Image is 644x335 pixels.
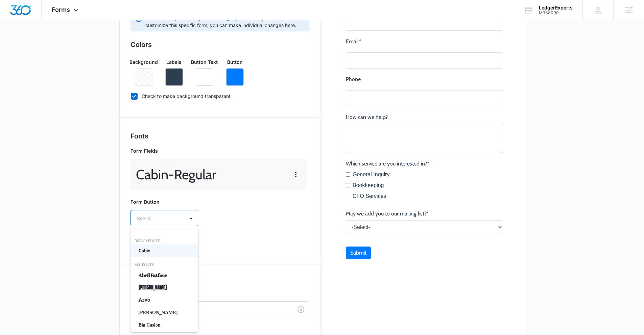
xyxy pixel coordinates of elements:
label: CFO Services [7,192,41,201]
p: Cabin [139,247,189,254]
div: Brand Fonts [130,238,198,244]
label: Button Style [133,291,312,299]
p: Big Caslon [139,321,189,329]
button: Remove [165,68,183,86]
div: account id [539,10,573,15]
p: Abril Fatface [139,272,189,279]
p: Form Fields [130,147,307,154]
div: account name [539,5,573,10]
span: Forms [52,6,70,13]
p: Form Button [130,198,198,205]
button: Clear [295,304,306,315]
label: General Inquiry [7,171,44,179]
h3: Fonts [130,131,309,141]
button: Remove [196,68,213,86]
p: Cabin - Regular [136,164,216,185]
button: Remove [226,68,244,86]
h3: Button [130,278,309,288]
div: All Fonts [130,262,198,268]
p: [PERSON_NAME] [139,309,189,316]
p: Labels [166,58,182,66]
p: Arvo [139,297,189,304]
span: Submit [4,250,21,256]
h3: Colors [130,40,309,50]
span: Forms inherit your by default. If you need to customize this specific form, you can make individu... [145,15,305,29]
p: Button [227,58,243,66]
label: Check to make background transparent [130,93,309,100]
label: Button Shape [133,325,312,332]
p: Background [129,58,158,66]
p: [PERSON_NAME] [139,284,189,291]
label: Bookkeeping [7,182,38,190]
p: Button Text [191,58,218,66]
